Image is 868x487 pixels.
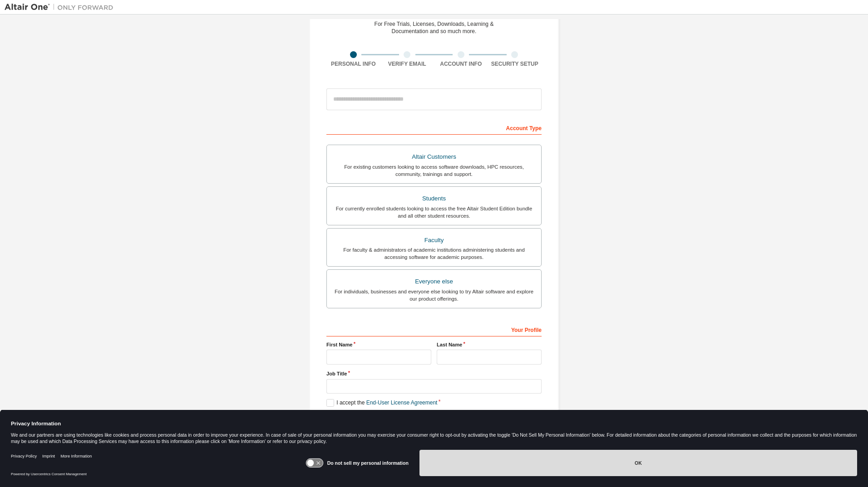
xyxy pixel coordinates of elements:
[332,288,536,302] div: For individuals, businesses and everyone else looking to try Altair software and explore our prod...
[326,341,431,348] label: First Name
[326,120,542,135] div: Account Type
[332,151,536,163] div: Altair Customers
[380,60,434,68] div: Verify Email
[366,399,438,406] a: End-User License Agreement
[437,341,542,348] label: Last Name
[332,163,536,178] div: For existing customers looking to access software downloads, HPC resources, community, trainings ...
[332,246,536,261] div: For faculty & administrators of academic institutions administering students and accessing softwa...
[332,234,536,247] div: Faculty
[326,60,380,68] div: Personal Info
[434,60,488,68] div: Account Info
[5,3,118,12] img: Altair One
[375,20,494,35] div: For Free Trials, Licenses, Downloads, Learning & Documentation and so much more.
[332,205,536,219] div: For currently enrolled students looking to access the free Altair Student Edition bundle and all ...
[332,275,536,288] div: Everyone else
[332,192,536,205] div: Students
[326,370,542,377] label: Job Title
[488,60,542,68] div: Security Setup
[326,322,542,336] div: Your Profile
[326,399,437,407] label: I accept the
